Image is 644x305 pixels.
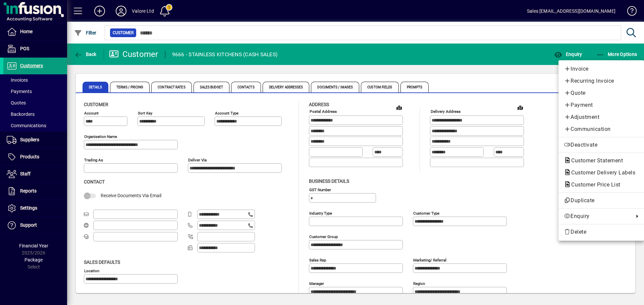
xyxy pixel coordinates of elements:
span: Customer Price List [564,181,624,188]
span: Customer Delivery Labels [564,169,639,176]
span: Invoice [564,65,639,73]
span: Recurring Invoice [564,77,639,85]
span: Communication [564,125,639,133]
span: Duplicate [564,197,639,205]
span: Payment [564,101,639,109]
span: Customer Statement [564,157,626,164]
span: Delete [564,228,639,236]
span: Adjustment [564,113,639,121]
span: Enquiry [564,212,631,220]
span: Deactivate [564,141,639,149]
span: Quote [564,89,639,97]
button: Deactivate customer [558,139,644,151]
